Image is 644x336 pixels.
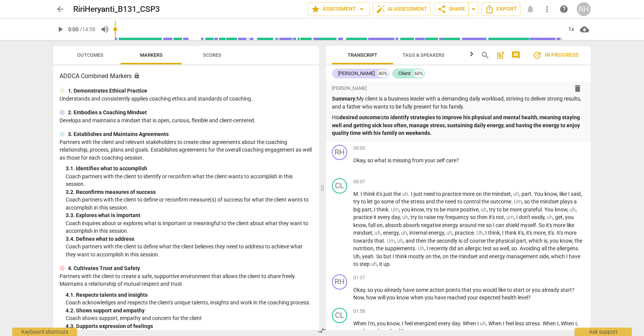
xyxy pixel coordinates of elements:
[524,198,531,205] span: so
[393,157,412,163] span: missing
[353,214,374,220] span: practice
[391,214,400,220] span: day
[496,238,516,244] span: physical
[519,214,531,220] span: don't
[485,230,488,236] span: I
[476,191,483,197] span: on
[557,2,571,16] a: Help
[559,5,568,14] span: help
[411,191,414,197] span: I
[511,245,517,251] span: so
[374,206,377,213] span: I
[68,87,147,95] p: 1. Demonstrates Ethical Practice
[332,145,347,160] div: Change speaker
[134,72,140,79] span: Assessment is enabled for this document. The competency model is locked and follows the assessmen...
[544,238,547,244] span: is
[479,49,491,61] button: Search
[402,214,408,220] span: Filler word
[481,51,490,60] span: search
[520,222,536,228] span: myself
[548,230,554,236] span: it's
[469,5,478,14] span: arrow_drop_down
[395,238,397,244] span: ,
[353,198,361,205] span: try
[436,191,442,197] span: to
[457,198,464,205] span: to
[514,214,516,220] span: ,
[496,214,504,220] span: not
[478,222,486,228] span: me
[80,26,95,32] span: / 14:58
[446,157,456,163] span: care
[421,222,442,228] span: negative
[506,222,520,228] span: shield
[407,230,409,236] span: ,
[437,5,446,14] span: share
[496,222,506,228] span: can
[384,238,387,244] span: .
[505,230,518,236] span: think
[66,196,313,211] p: Coach partners with the client to define or reconfirm measure(s) of success for what the client w...
[531,198,540,205] span: the
[412,157,425,163] span: from
[506,214,514,220] span: Filler word
[513,191,519,197] span: Filler word
[500,230,502,236] span: ,
[66,219,313,235] p: Coach inquires about or explores what is important or meaningful to the client about what they wa...
[383,222,385,228] span: ,
[564,230,576,236] span: more
[577,2,591,16] button: RH
[388,157,393,163] span: is
[410,198,426,205] span: stress
[565,214,574,220] span: you
[526,238,528,244] span: ,
[488,230,500,236] span: think
[486,222,493,228] span: so
[353,206,362,213] span: big
[452,230,455,236] span: ,
[68,26,79,32] span: 0:00
[340,114,380,120] strong: desired outcome
[511,198,514,205] span: .
[457,245,465,251] span: an
[464,238,470,244] span: of
[338,70,375,77] div: [PERSON_NAME]
[332,114,581,136] strong: to identify strategies to improve his physical and mental health, meaning staying well and gettin...
[567,206,570,213] span: ,
[411,206,424,213] span: know
[68,130,169,138] p: 3. Establishes and Maintains Agreements
[400,214,402,220] span: ,
[580,25,589,34] span: cloud_download
[437,214,445,220] span: my
[568,191,571,197] span: I
[100,25,109,34] span: volume_up
[550,238,560,244] span: you
[378,214,391,220] span: every
[66,235,313,243] div: 3. 4. Defines what to address
[528,238,544,244] span: which
[60,95,313,103] p: Understands and consistently applies coaching ethics and standards of coaching.
[523,206,542,213] span: grateful
[578,245,580,251] span: .
[358,191,361,197] span: .
[374,245,376,251] span: ,
[399,230,401,236] span: ,
[554,230,557,236] span: .
[415,245,418,251] span: .
[401,198,410,205] span: the
[367,198,374,205] span: let
[365,157,367,163] span: ,
[409,230,428,236] span: internal
[514,198,522,205] span: Filler word
[541,245,548,251] span: all
[493,245,500,251] span: as
[385,222,403,228] span: absorb
[497,206,503,213] span: to
[374,198,381,205] span: go
[522,198,524,205] span: ,
[511,51,520,60] span: comment
[385,245,415,251] span: supplements
[68,109,147,117] p: 2. Embodies a Coaching Mindset
[563,214,565,220] span: ,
